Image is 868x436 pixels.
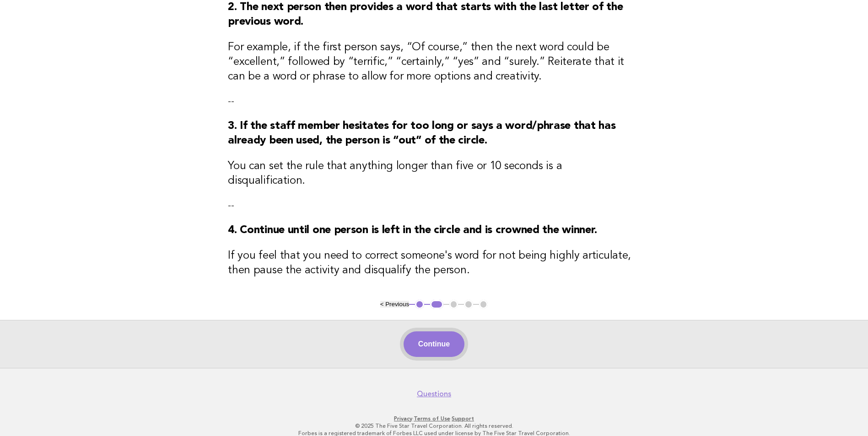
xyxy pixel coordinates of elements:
[380,301,409,308] button: < Previous
[228,95,640,108] p: --
[228,225,597,236] strong: 4. Continue until one person is left in the circle and is crowned the winner.
[228,159,640,188] h3: You can set the rule that anything longer than five or 10 seconds is a disqualification.
[430,300,443,309] button: 2
[404,331,464,357] button: Continue
[228,199,640,212] p: --
[228,121,615,146] strong: 3. If the staff member hesitates for too long or says a word/phrase that has already been used, t...
[414,415,450,422] a: Terms of Use
[154,422,714,430] p: © 2025 The Five Star Travel Corporation. All rights reserved.
[394,415,412,422] a: Privacy
[417,389,451,399] a: Questions
[228,249,640,278] h3: If you feel that you need to correct someone's word for not being highly articulate, then pause t...
[415,300,424,309] button: 1
[154,415,714,422] p: · ·
[228,40,640,84] h3: For example, if the first person says, “Of course,” then the next word could be “excellent,” foll...
[228,2,623,27] strong: 2. The next person then provides a word that starts with the last letter of the previous word.
[452,415,474,422] a: Support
